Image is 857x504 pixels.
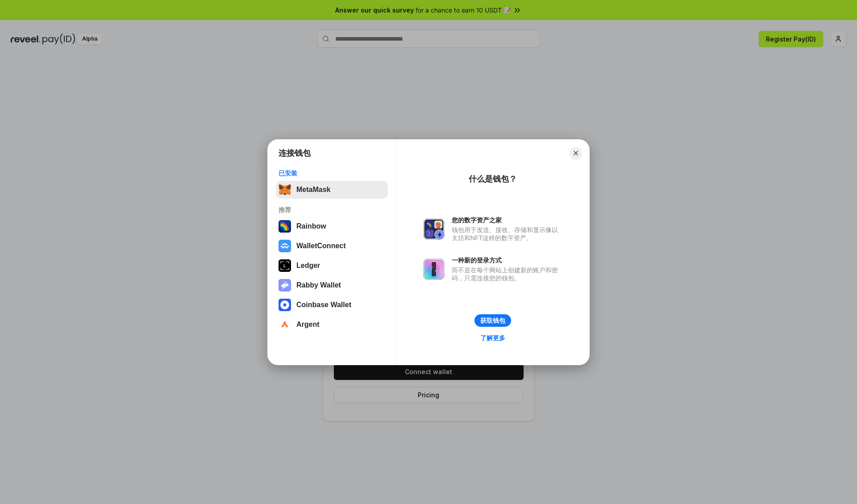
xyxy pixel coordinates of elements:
[279,299,291,311] img: svg+xml,%3Csvg%20width%3D%2228%22%20height%3D%2228%22%20viewBox%3D%220%200%2028%2028%22%20fill%3D...
[570,147,582,159] button: Close
[296,186,330,194] div: MetaMask
[276,217,388,235] button: Rainbow
[279,259,291,272] img: svg+xml,%3Csvg%20xmlns%3D%22http%3A%2F%2Fwww.w3.org%2F2000%2Fsvg%22%20width%3D%2228%22%20height%3...
[296,242,346,250] div: WalletConnect
[279,240,291,252] img: svg+xml,%3Csvg%20width%3D%2228%22%20height%3D%2228%22%20viewBox%3D%220%200%2028%2028%22%20fill%3D...
[276,296,388,314] button: Coinbase Wallet
[276,257,388,275] button: Ledger
[296,222,326,230] div: Rainbow
[296,301,351,309] div: Coinbase Wallet
[423,218,445,240] img: svg+xml,%3Csvg%20xmlns%3D%22http%3A%2F%2Fwww.w3.org%2F2000%2Fsvg%22%20fill%3D%22none%22%20viewBox...
[276,316,388,333] button: Argent
[480,317,505,325] div: 获取钱包
[279,220,291,233] img: svg+xml,%3Csvg%20width%3D%22120%22%20height%3D%22120%22%20viewBox%3D%220%200%20120%20120%22%20fil...
[276,181,388,199] button: MetaMask
[474,314,511,327] button: 获取钱包
[279,206,385,214] div: 推荐
[276,276,388,294] button: Rabby Wallet
[296,281,341,289] div: Rabby Wallet
[279,169,385,177] div: 已安装
[279,148,311,158] h1: 连接钱包
[296,321,320,329] div: Argent
[423,258,445,280] img: svg+xml,%3Csvg%20xmlns%3D%22http%3A%2F%2Fwww.w3.org%2F2000%2Fsvg%22%20fill%3D%22none%22%20viewBox...
[279,318,291,331] img: svg+xml,%3Csvg%20width%3D%2228%22%20height%3D%2228%22%20viewBox%3D%220%200%2028%2028%22%20fill%3D...
[452,256,562,264] div: 一种新的登录方式
[480,334,505,342] div: 了解更多
[452,216,562,224] div: 您的数字资产之家
[469,174,517,184] div: 什么是钱包？
[452,266,562,282] div: 而不是在每个网站上创建新的账户和密码，只需连接您的钱包。
[452,226,562,242] div: 钱包用于发送、接收、存储和显示像以太坊和NFT这样的数字资产。
[279,279,291,292] img: svg+xml,%3Csvg%20xmlns%3D%22http%3A%2F%2Fwww.w3.org%2F2000%2Fsvg%22%20fill%3D%22none%22%20viewBox...
[276,237,388,255] button: WalletConnect
[279,183,291,196] img: svg+xml,%3Csvg%20fill%3D%22none%22%20height%3D%2233%22%20viewBox%3D%220%200%2035%2033%22%20width%...
[475,332,511,344] a: 了解更多
[296,262,320,270] div: Ledger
